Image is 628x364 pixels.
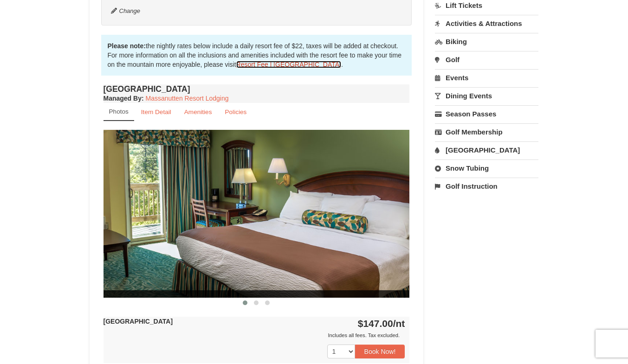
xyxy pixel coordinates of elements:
strong: $147.00 [358,318,405,329]
a: Golf Membership [435,123,538,140]
a: Activities & Attractions [435,15,538,32]
small: Policies [225,109,246,115]
a: Events [435,69,538,86]
div: the nightly rates below include a daily resort fee of $22, taxes will be added at checkout. For m... [101,35,412,76]
a: Golf [435,51,538,68]
strong: [GEOGRAPHIC_DATA] [104,318,173,325]
div: Includes all fees. Tax excluded. [104,331,405,340]
a: Biking [435,33,538,50]
a: [GEOGRAPHIC_DATA] [435,141,538,159]
img: 18876286-36-6bbdb14b.jpg [104,130,410,297]
a: Dining Events [435,87,538,104]
button: Book Now! [355,345,405,358]
small: Photos [109,108,129,115]
a: Item Detail [135,103,177,121]
strong: : [104,95,144,102]
a: Snow Tubing [435,160,538,177]
button: Change [110,6,141,16]
small: Amenities [184,109,212,115]
a: Season Passes [435,105,538,122]
a: Massanutten Resort Lodging [146,95,229,102]
strong: Please note: [108,42,146,50]
h4: [GEOGRAPHIC_DATA] [104,84,410,94]
a: Amenities [178,103,218,121]
a: Resort Fee | [GEOGRAPHIC_DATA] [236,61,341,68]
a: Policies [219,103,252,121]
a: Photos [104,103,134,121]
span: Managed By [104,95,142,102]
a: Golf Instruction [435,178,538,195]
span: /nt [393,318,405,329]
small: Item Detail [141,109,171,115]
